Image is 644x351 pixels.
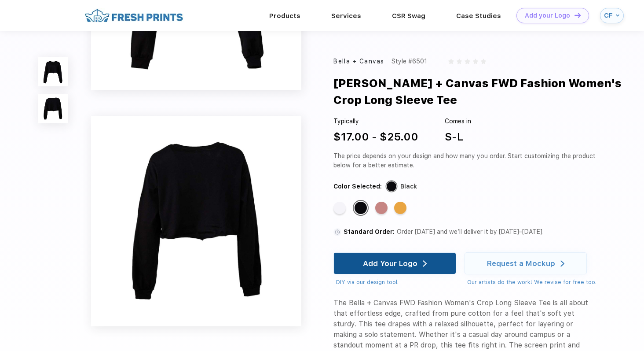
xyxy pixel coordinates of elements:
img: func=resize&h=640 [91,116,301,326]
div: Comes in [445,117,471,126]
a: Services [331,12,361,20]
a: Products [269,12,300,20]
div: Request a Mockup [487,259,555,268]
div: The price depends on your design and how many you order. Start customizing the product below for ... [333,151,597,170]
img: gray_star.svg [481,59,486,64]
div: Style #6501 [392,57,427,66]
img: arrow_down_blue.svg [616,14,619,17]
span: Standard Order: [344,228,395,235]
div: Typically [333,117,418,126]
span: Order [DATE] and we’ll deliver it by [DATE]–[DATE]. [397,228,544,235]
div: White [333,202,346,214]
div: Mustard [394,202,406,214]
a: CSR Swag [392,12,425,20]
img: gray_star.svg [457,59,462,64]
img: standard order [333,228,341,236]
div: Add your Logo [525,12,570,19]
div: Our artists do the work! We revise for free too. [467,278,596,287]
div: S-L [445,129,463,145]
img: white arrow [560,260,564,267]
div: Color Selected: [333,182,382,191]
div: Bella + Canvas [333,57,384,66]
img: fo%20logo%202.webp [82,8,186,23]
div: DIY via our design tool. [336,278,456,287]
div: CF [604,12,614,19]
div: Black [400,182,417,191]
div: Mauve [375,202,388,214]
img: func=resize&h=100 [38,94,67,123]
img: gray_star.svg [448,59,454,64]
img: white arrow [423,260,427,267]
img: DT [574,13,581,18]
div: Black [355,202,367,214]
div: Add Your Logo [363,259,417,268]
img: gray_star.svg [473,59,478,64]
div: [PERSON_NAME] + Canvas FWD Fashion Women's Crop Long Sleeve Tee [333,75,623,109]
img: func=resize&h=100 [38,57,67,86]
div: $17.00 - $25.00 [333,129,418,145]
img: gray_star.svg [465,59,470,64]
